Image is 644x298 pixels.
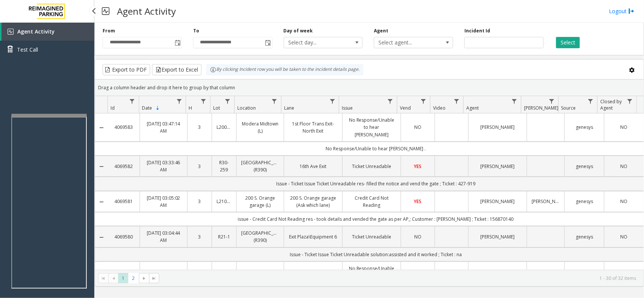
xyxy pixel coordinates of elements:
a: 3 [192,163,207,170]
a: [PERSON_NAME] [473,233,522,240]
span: Go to the next page [141,275,147,281]
span: Vend [400,105,411,111]
span: Toggle popup [264,37,272,48]
label: Day of week [284,28,313,34]
a: 16th Ave Exit [289,163,338,170]
a: 200 S. Orange garage (L) [241,194,279,209]
a: 4069582 [112,163,135,170]
button: Select [556,37,580,48]
span: NO [620,198,627,205]
a: [GEOGRAPHIC_DATA] (R390) [241,229,279,244]
a: genesys [569,198,599,205]
a: NO [609,198,639,205]
a: genesys [569,163,599,170]
label: Agent [374,28,388,34]
a: Modera Midtown (L) [241,120,279,134]
span: Sortable [155,105,161,111]
a: Lot Filter Menu [223,96,233,106]
img: logout [629,7,635,15]
a: 4069580 [112,233,135,240]
a: Ticket Unreadable [347,163,396,170]
button: Export to Excel [152,64,201,75]
a: Credit Card Not Reading [347,194,396,209]
td: issue - Credit Card Not Reading res - took details and vended the gate as per AP,; Customer : [PE... [108,212,644,226]
a: Lane Filter Menu [327,96,337,106]
a: Vend Filter Menu [418,96,429,106]
a: Date Filter Menu [174,96,184,106]
a: 4069583 [112,124,135,131]
a: genesys [569,233,599,240]
td: No Response/Unable to hear [PERSON_NAME] . [108,142,644,156]
a: No Response/Unable to hear [PERSON_NAME] [347,116,396,138]
a: Collapse Details [95,199,108,205]
a: NO [609,233,639,240]
span: NO [620,163,627,170]
a: Logout [609,7,635,15]
span: [PERSON_NAME] [524,105,558,111]
img: 'icon' [8,29,14,35]
a: NO [406,124,430,131]
a: [PERSON_NAME] [473,198,522,205]
img: infoIcon.svg [210,67,216,73]
span: Go to the last page [149,273,159,284]
a: Agent Activity [2,23,94,41]
a: [DATE] 03:47:14 AM [144,120,183,134]
a: Exit Plaza\Equipment 6 [289,233,338,240]
span: Toggle popup [173,37,181,48]
a: Location Filter Menu [269,96,280,106]
span: NO [414,234,421,240]
a: Agent Filter Menu [509,96,520,106]
td: Issue - Ticket Issue Ticket Unreadable solution:assisted and it worked ; Ticket : na [108,248,644,261]
a: [DATE] 02:44:30 AM [144,268,183,283]
h3: Agent Activity [113,2,180,20]
a: 1st Floor Trans Exit- North Exit [289,120,338,134]
label: From [103,28,115,34]
a: I61-176 [217,268,232,283]
span: H [189,105,192,111]
a: [PERSON_NAME] [473,124,522,131]
span: Issue [342,105,353,111]
label: Incident Id [464,28,490,34]
a: genesys [569,124,599,131]
a: Collapse Details [95,125,108,131]
span: Go to the next page [139,273,149,284]
a: [DATE] 03:33:46 AM [144,159,183,173]
a: 200 S. Orange garage (Ask which lane) [289,194,338,209]
span: Closed by Agent [600,98,622,111]
span: YES [414,198,422,205]
button: Export to PDF [103,64,150,75]
a: R21-1 [217,233,232,240]
a: YES [406,163,430,170]
span: NO [620,124,627,130]
span: Page 2 [128,273,138,283]
span: NO [414,124,421,130]
span: Id [111,105,115,111]
span: NO [620,234,627,240]
span: Location [237,105,256,111]
a: Closed by Agent Filter Menu [625,96,635,106]
span: Agent [466,105,479,111]
span: Select agent... [374,37,437,48]
a: [DATE] 03:05:02 AM [144,194,183,209]
span: Go to the last page [151,275,157,281]
a: 4069581 [112,198,135,205]
a: YES [406,198,430,205]
span: Agent Activity [17,28,55,35]
a: [PERSON_NAME] [473,163,522,170]
span: YES [414,163,422,170]
span: Page 1 [118,273,128,283]
span: Select day... [284,37,347,48]
img: pageIcon [102,2,109,20]
div: Data table [95,96,644,270]
a: H Filter Menu [198,96,208,106]
a: Collapse Details [95,164,108,170]
span: Video [433,105,446,111]
a: [DATE] 03:04:44 AM [144,229,183,244]
a: L21086700 [217,198,232,205]
a: Parker Filter Menu [547,96,557,106]
a: No Response/Unable to hear [PERSON_NAME] [347,265,396,287]
a: [PERSON_NAME] [532,198,560,205]
span: Test Call [17,46,38,53]
a: [GEOGRAPHIC_DATA] (R390) [241,159,279,173]
a: Source Filter Menu [586,96,596,106]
